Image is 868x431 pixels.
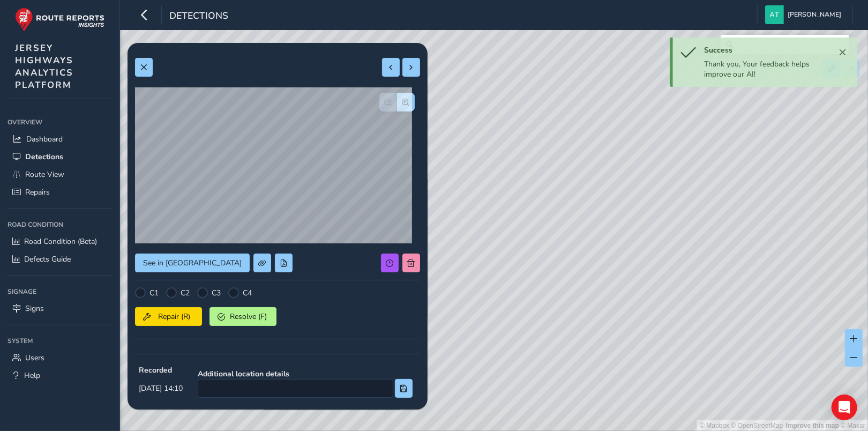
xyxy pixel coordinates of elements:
[8,166,112,183] a: Route View
[139,383,183,393] span: [DATE] 14:10
[198,369,413,379] strong: Additional location details
[8,114,112,130] div: Overview
[8,300,112,317] a: Signs
[209,307,276,326] button: Resolve (F)
[24,236,97,247] span: Road Condition (Beta)
[765,5,784,24] img: diamond-layout
[8,284,112,300] div: Signage
[721,35,849,54] input: Search
[25,353,44,363] span: Users
[24,254,71,264] span: Defects Guide
[25,187,50,197] span: Repairs
[788,5,841,24] span: [PERSON_NAME]
[135,254,250,272] button: See in Route View
[8,367,112,384] a: Help
[15,8,104,32] img: rr logo
[704,45,732,55] span: Success
[765,5,845,24] button: [PERSON_NAME]
[8,349,112,367] a: Users
[154,311,194,322] span: Repair (R)
[8,333,112,349] div: System
[24,370,40,381] span: Help
[8,233,112,250] a: Road Condition (Beta)
[8,148,112,166] a: Detections
[704,59,835,79] div: Thank you, Your feedback helps improve our AI!
[8,183,112,201] a: Repairs
[25,303,44,314] span: Signs
[25,152,63,162] span: Detections
[143,258,242,268] span: See in [GEOGRAPHIC_DATA]
[181,288,190,298] label: C2
[212,288,221,298] label: C3
[149,288,159,298] label: C1
[243,288,252,298] label: C4
[135,307,202,326] button: Repair (R)
[26,134,63,144] span: Dashboard
[8,217,112,233] div: Road Condition
[8,250,112,268] a: Defects Guide
[832,395,857,420] div: Open Intercom Messenger
[15,42,73,91] span: JERSEY HIGHWAYS ANALYTICS PLATFORM
[835,45,850,60] button: Close
[229,311,268,322] span: Resolve (F)
[139,365,183,375] strong: Recorded
[8,130,112,148] a: Dashboard
[25,169,64,180] span: Route View
[169,9,228,24] span: Detections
